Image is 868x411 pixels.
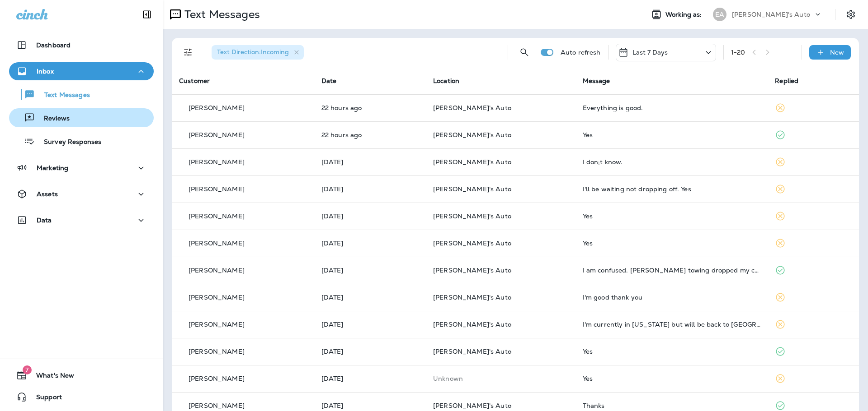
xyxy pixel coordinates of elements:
[321,131,419,139] p: Sep 8, 2025 11:17 AM
[321,402,419,409] p: Sep 4, 2025 12:50 PM
[189,104,245,111] p: [PERSON_NAME]
[433,77,459,85] span: Location
[35,91,90,100] p: Text Messages
[189,375,245,382] p: [PERSON_NAME]
[775,77,798,85] span: Replied
[179,43,197,61] button: Filters
[189,294,245,301] p: [PERSON_NAME]
[583,321,761,328] div: I'm currently in Michigan but will be back to Bradenton in December. I'll reach out then.
[433,212,511,220] span: [PERSON_NAME]'s Auto
[189,131,245,139] p: [PERSON_NAME]
[583,212,761,220] div: Yes
[433,185,511,193] span: [PERSON_NAME]'s Auto
[583,240,761,247] div: Yes
[321,294,419,301] p: Sep 5, 2025 02:02 PM
[27,372,74,383] span: What's New
[9,159,154,177] button: Marketing
[37,164,68,171] p: Marketing
[321,348,419,355] p: Sep 4, 2025 07:22 PM
[9,388,154,406] button: Support
[189,321,245,328] p: [PERSON_NAME]
[9,62,154,80] button: Inbox
[321,158,419,166] p: Sep 7, 2025 12:38 PM
[665,11,704,18] span: Working as:
[433,320,511,328] span: [PERSON_NAME]'s Auto
[189,185,245,193] p: [PERSON_NAME]
[181,8,260,21] p: Text Messages
[583,77,610,85] span: Message
[189,240,245,247] p: [PERSON_NAME]
[583,131,761,139] div: Yes
[433,131,511,139] span: [PERSON_NAME]'s Auto
[561,49,601,56] p: Auto refresh
[179,77,210,85] span: Customer
[35,138,101,147] p: Survey Responses
[321,240,419,247] p: Sep 7, 2025 11:14 AM
[321,375,419,382] p: Sep 4, 2025 04:38 PM
[9,36,154,54] button: Dashboard
[515,43,533,61] button: Search Messages
[189,158,245,166] p: [PERSON_NAME]
[713,8,726,21] div: EA
[583,294,761,301] div: I'm good thank you
[433,402,511,410] span: [PERSON_NAME]'s Auto
[583,185,761,193] div: I'll be waiting not dropping off. Yes
[583,104,761,111] div: Everything is good.
[9,85,154,104] button: Text Messages
[583,158,761,166] div: I don;t know.
[731,49,745,56] div: 1 - 20
[433,347,511,356] span: [PERSON_NAME]'s Auto
[433,239,511,247] span: [PERSON_NAME]'s Auto
[583,375,761,382] div: Yes
[37,190,58,198] p: Assets
[632,49,668,56] p: Last 7 Days
[9,108,154,127] button: Reviews
[189,348,245,355] p: [PERSON_NAME]
[433,375,568,382] p: This customer does not have a last location and the phone number they messaged is not assigned to...
[189,267,245,274] p: [PERSON_NAME]
[9,366,154,384] button: 7What's New
[321,185,419,193] p: Sep 7, 2025 12:03 PM
[321,267,419,274] p: Sep 5, 2025 04:53 PM
[9,185,154,203] button: Assets
[189,212,245,220] p: [PERSON_NAME]
[433,104,511,112] span: [PERSON_NAME]'s Auto
[583,267,761,274] div: I am confused. Scott's towing dropped my car by you this morning. It stopped and we couldn't get ...
[433,158,511,166] span: [PERSON_NAME]'s Auto
[321,321,419,328] p: Sep 5, 2025 11:32 AM
[321,77,337,85] span: Date
[27,393,62,404] span: Support
[9,132,154,151] button: Survey Responses
[583,402,761,409] div: Thanks
[321,212,419,220] p: Sep 7, 2025 11:30 AM
[830,49,844,56] p: New
[212,45,304,60] div: Text Direction:Incoming
[843,6,859,23] button: Settings
[36,42,71,49] p: Dashboard
[35,115,70,123] p: Reviews
[37,217,52,224] p: Data
[9,211,154,229] button: Data
[321,104,419,111] p: Sep 8, 2025 11:43 AM
[732,11,810,18] p: [PERSON_NAME]'s Auto
[433,266,511,274] span: [PERSON_NAME]'s Auto
[37,68,54,75] p: Inbox
[583,348,761,355] div: Yes
[217,48,289,56] span: Text Direction : Incoming
[23,365,32,374] span: 7
[134,5,160,23] button: Collapse Sidebar
[433,293,511,301] span: [PERSON_NAME]'s Auto
[189,402,245,409] p: [PERSON_NAME]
